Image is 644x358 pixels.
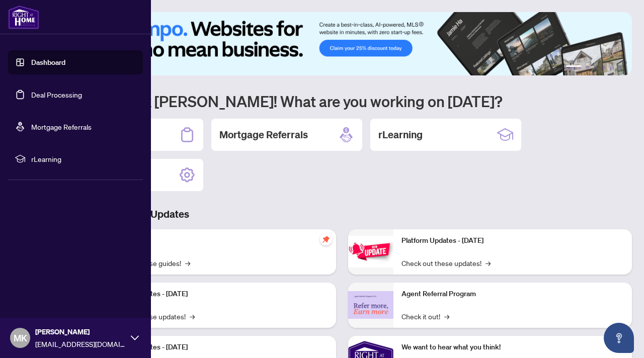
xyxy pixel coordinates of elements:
p: Agent Referral Program [401,289,624,300]
h3: Brokerage & Industry Updates [52,207,632,221]
p: Platform Updates - [DATE] [106,289,328,300]
img: Platform Updates - June 23, 2025 [348,236,393,267]
button: 5 [610,65,614,69]
span: → [190,311,195,322]
h2: rLearning [378,128,423,142]
button: 2 [586,65,590,69]
p: Self-Help [106,235,328,246]
span: MK [14,331,27,345]
span: pushpin [320,233,332,245]
a: Deal Processing [31,90,82,99]
img: Slide 0 [52,12,632,75]
button: Open asap [604,323,634,353]
button: 3 [594,65,598,69]
a: Dashboard [31,58,65,67]
a: Mortgage Referrals [31,122,92,131]
a: Check it out!→ [401,311,449,322]
p: We want to hear what you think! [401,342,624,353]
p: Platform Updates - [DATE] [106,342,328,353]
img: Agent Referral Program [348,291,393,319]
span: → [486,257,491,268]
a: Check out these updates!→ [401,257,491,268]
button: 1 [566,65,582,69]
h1: Welcome back [PERSON_NAME]! What are you working on [DATE]? [52,92,632,111]
span: → [444,311,449,322]
img: logo [8,5,39,29]
span: [PERSON_NAME] [35,326,126,337]
h2: Mortgage Referrals [219,128,308,142]
span: [EMAIL_ADDRESS][DOMAIN_NAME] [35,338,126,349]
p: Platform Updates - [DATE] [401,235,624,246]
span: → [185,257,190,268]
button: 4 [602,65,606,69]
span: rLearning [31,153,136,164]
button: 6 [618,65,622,69]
